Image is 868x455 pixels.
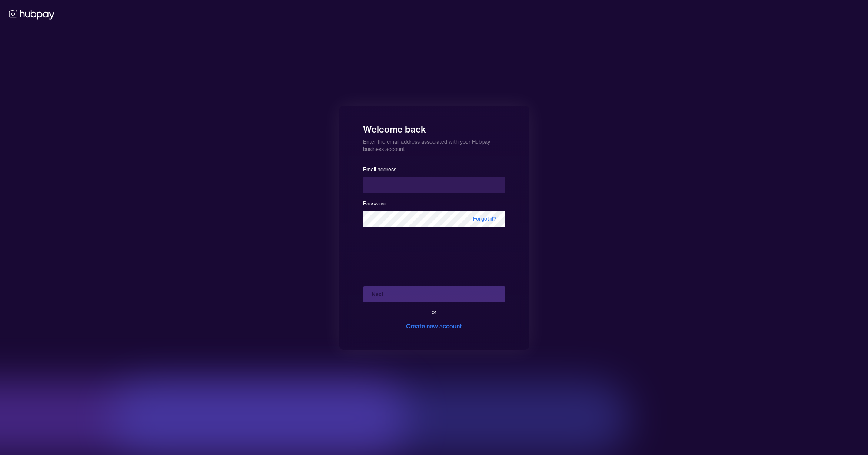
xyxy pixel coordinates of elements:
div: Create new account [406,322,462,331]
label: Password [363,200,386,207]
span: Forgot it? [464,211,505,227]
label: Email address [363,166,396,173]
h1: Welcome back [363,119,505,135]
p: Enter the email address associated with your Hubpay business account [363,135,505,153]
div: or [432,308,436,316]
